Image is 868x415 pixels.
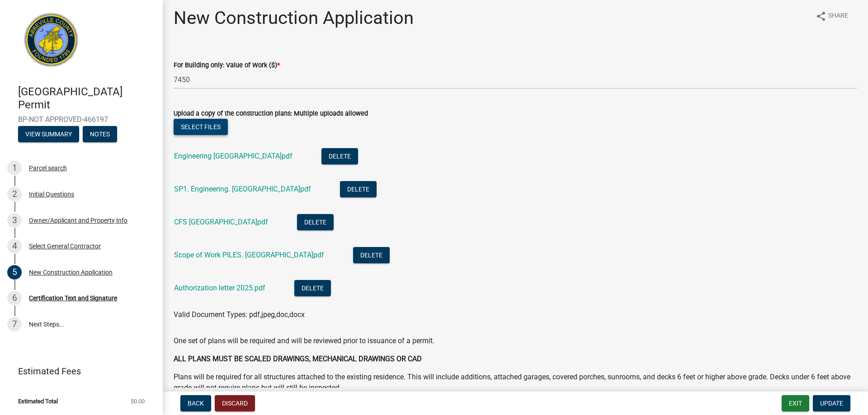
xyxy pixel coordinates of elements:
[18,126,79,142] button: View Summary
[7,317,22,331] div: 7
[782,395,809,411] button: Exit
[340,186,377,194] wm-modal-confirm: Delete Document
[297,214,334,230] button: Delete
[321,148,358,164] button: Delete
[174,185,311,193] a: SP1. Engineering. [GEOGRAPHIC_DATA]pdf
[174,284,265,292] a: Authorization letter 2025.pdf
[340,181,377,197] button: Delete
[29,165,67,171] div: Parcel search
[7,291,22,305] div: 6
[816,11,826,22] i: share
[813,395,850,411] button: Update
[83,126,117,142] button: Notes
[174,111,368,117] label: Upload a copy of the construction plans: Multiple uploads allowed
[828,11,848,22] span: Share
[294,280,331,296] button: Delete
[29,295,117,301] div: Certification Text and Signature
[18,9,85,76] img: Abbeville County, South Carolina
[7,265,22,280] div: 5
[321,153,358,161] wm-modal-confirm: Delete Document
[353,252,390,260] wm-modal-confirm: Delete Document
[174,7,414,29] h1: New Construction Application
[29,269,113,275] div: New Construction Application
[174,354,422,363] strong: ALL PLANS MUST BE SCALED DRAWINGS, MECHANICAL DRAWINGS OR CAD
[174,310,305,319] span: Valid Document Types: pdf,jpeg,doc,docx
[7,161,22,175] div: 1
[820,400,843,407] span: Update
[18,131,79,138] wm-modal-confirm: Summary
[7,239,22,253] div: 4
[174,251,324,259] a: Scope of Work PILES. [GEOGRAPHIC_DATA]pdf
[18,85,156,112] h4: [GEOGRAPHIC_DATA] Permit
[215,395,255,411] button: Discard
[7,187,22,201] div: 2
[174,152,292,160] a: Engineering [GEOGRAPHIC_DATA]pdf
[29,217,127,224] div: Owner/Applicant and Property Info
[174,336,857,346] p: One set of plans will be required and will be reviewed prior to issuance of a permit.
[29,243,101,249] div: Select General Contractor
[18,115,145,124] span: BP-NOT APPROVED-466197
[353,247,390,263] button: Delete
[294,284,331,293] wm-modal-confirm: Delete Document
[174,119,228,135] button: Select files
[174,62,280,69] label: For Building only: Value of Work ($)
[297,219,334,227] wm-modal-confirm: Delete Document
[7,362,148,380] a: Estimated Fees
[180,395,211,411] button: Back
[131,398,145,404] span: $0.00
[808,7,855,25] button: shareShare
[174,218,268,226] a: CFS [GEOGRAPHIC_DATA]pdf
[83,131,117,138] wm-modal-confirm: Notes
[29,191,74,197] div: Initial Questions
[7,213,22,228] div: 3
[174,372,857,393] p: Plans will be required for all structures attached to the existing residence. This will include a...
[188,400,204,407] span: Back
[18,398,58,404] span: Estimated Total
